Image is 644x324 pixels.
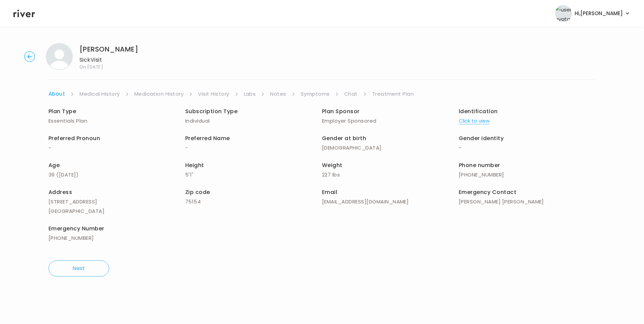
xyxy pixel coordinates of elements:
span: Zip code [185,188,210,196]
p: Essentials Plan [49,116,185,126]
a: Chat [344,89,358,99]
p: Individual [185,116,322,126]
span: Weight [322,161,343,169]
p: 5'1" [185,170,322,180]
p: - [49,143,185,153]
a: Medication History [134,89,184,99]
span: Subscription Type [185,107,237,115]
a: Treatment Plan [372,89,414,99]
p: - [185,143,322,153]
p: 39 [49,170,185,180]
a: Labs [244,89,256,99]
span: ( [DATE] ) [56,171,78,178]
span: Emergency Number [49,225,104,232]
p: [EMAIL_ADDRESS][DOMAIN_NAME] [322,197,459,206]
p: [PERSON_NAME] [PERSON_NAME] [459,197,595,206]
a: Visit History [198,89,229,99]
span: Preferred Pronoun [49,134,100,142]
a: Notes [270,89,286,99]
span: Height [185,161,204,169]
button: Next [49,260,109,277]
p: Employer Sponsored [322,116,459,126]
p: [DEMOGRAPHIC_DATA] [322,143,459,153]
span: Preferred Name [185,134,230,142]
span: Address [49,188,72,196]
span: Emergency Contact [459,188,516,196]
img: user avatar [555,5,572,22]
span: Hi, [PERSON_NAME] [575,9,623,18]
span: On: [DATE] [79,65,138,69]
p: [PHONE_NUMBER] [49,233,185,243]
span: Email [322,188,337,196]
p: 75154 [185,197,322,206]
span: Gender at birth [322,134,366,142]
span: Age [49,161,60,169]
button: Click to view [459,116,490,126]
p: 227 lbs [322,170,459,180]
p: Sick Visit [79,55,138,65]
span: Plan Sponsor [322,107,360,115]
span: Phone number [459,161,500,169]
a: About [49,89,65,99]
a: Medical History [79,89,120,99]
p: [STREET_ADDRESS] [49,197,185,206]
button: user avatarHi,[PERSON_NAME] [555,5,631,22]
img: Sophia Delgado [46,43,73,70]
p: [GEOGRAPHIC_DATA] [49,206,185,216]
span: Plan Type [49,107,76,115]
p: - [459,143,595,153]
span: Gender Identity [459,134,504,142]
span: Identification [459,107,498,115]
h1: [PERSON_NAME] [79,44,138,54]
p: [PHONE_NUMBER] [459,170,595,180]
a: Symptoms [301,89,330,99]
